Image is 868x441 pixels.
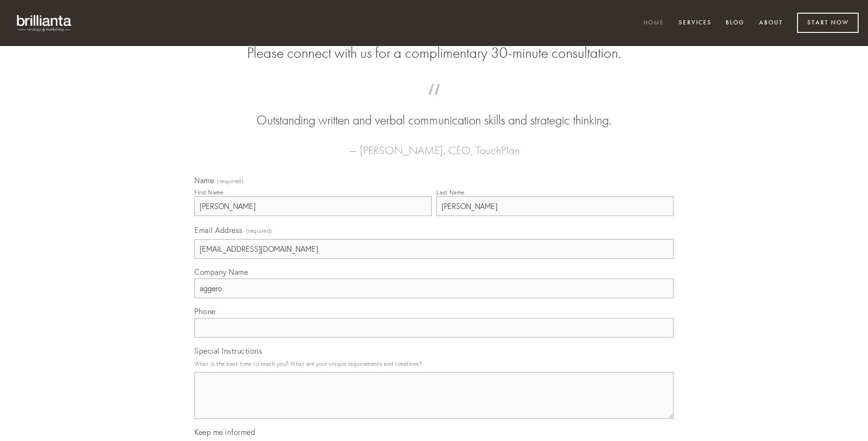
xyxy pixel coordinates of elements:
[797,13,859,33] a: Start Now
[194,307,216,316] span: Phone
[720,15,751,31] a: Blog
[194,267,248,277] span: Company Name
[637,15,670,31] a: Home
[194,189,223,196] div: First Name
[209,93,659,130] blockquote: Outstanding written and verbal communication skills and strategic thinking.
[246,224,272,237] span: (required)
[194,225,243,235] span: Email Address
[194,427,255,437] span: Keep me informed
[209,93,659,111] span: “
[194,176,214,185] span: Name
[673,15,718,31] a: Services
[436,189,465,196] div: Last Name
[194,44,674,62] h2: Please connect with us for a complimentary 30-minute consultation.
[753,15,789,31] a: About
[209,130,659,160] figcaption: — [PERSON_NAME], CEO, TouchPlan
[9,9,80,37] img: brillianta - research, strategy, marketing
[194,346,262,356] span: Special Instructions
[194,357,674,370] p: What is the best time to reach you? What are your unique requirements and timelines?
[217,178,243,184] span: (required)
